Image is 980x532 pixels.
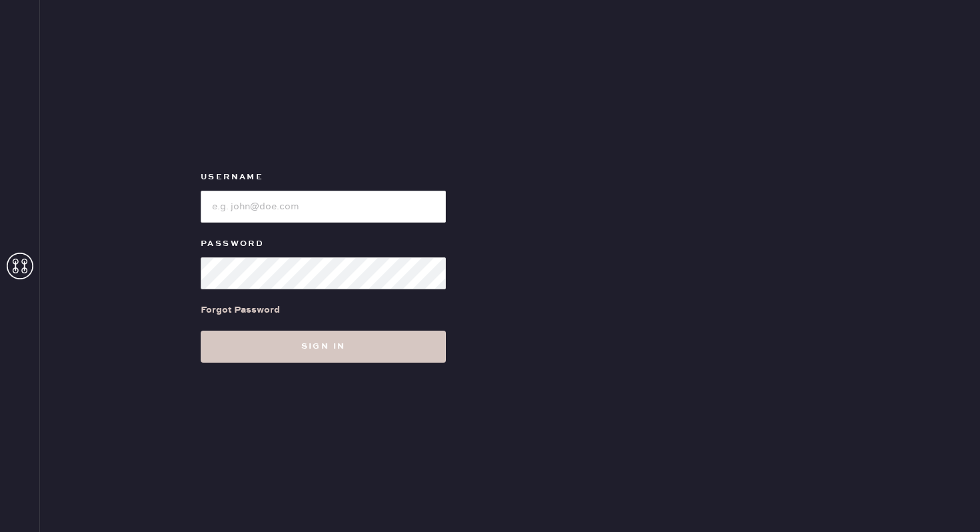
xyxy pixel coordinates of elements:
button: Sign in [201,331,446,363]
label: Password [201,236,446,252]
label: Username [201,169,446,185]
div: Forgot Password [201,303,280,317]
a: Forgot Password [201,289,280,331]
input: e.g. john@doe.com [201,191,446,223]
